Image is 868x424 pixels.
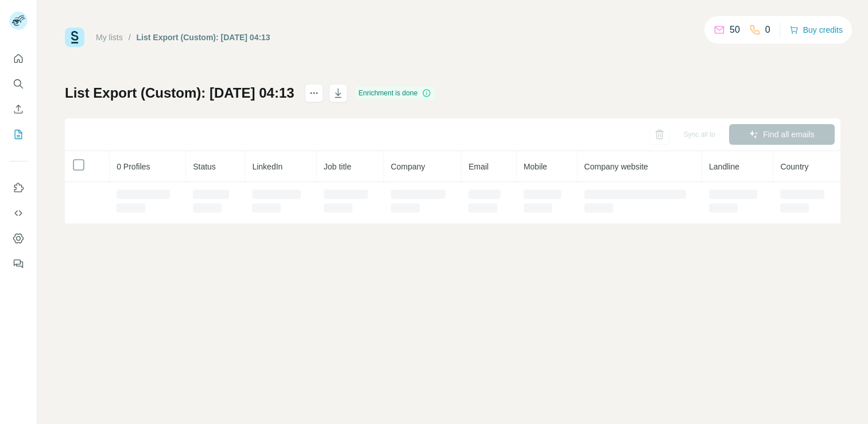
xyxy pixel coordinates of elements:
span: Country [780,162,808,171]
button: Feedback [9,253,28,274]
span: Landline [709,162,739,171]
button: Use Surfe on LinkedIn [9,178,28,198]
div: List Export (Custom): [DATE] 04:13 [137,32,270,43]
a: My lists [96,33,123,42]
span: Mobile [524,162,547,171]
p: 0 [765,23,770,37]
h1: List Export (Custom): [DATE] 04:13 [65,84,294,102]
button: Search [9,74,28,94]
img: Surfe Logo [65,28,84,47]
button: My lists [9,124,28,145]
span: LinkedIn [252,162,282,171]
span: 0 Profiles [117,162,150,171]
button: Use Surfe API [9,203,28,223]
button: Dashboard [9,228,28,249]
span: Company website [584,162,648,171]
span: Email [468,162,489,171]
span: Company [391,162,425,171]
button: Enrich CSV [9,99,28,120]
span: Job title [324,162,351,171]
button: Buy credits [789,22,843,38]
button: actions [305,84,323,102]
div: Enrichment is done [355,86,435,100]
li: / [129,32,131,43]
p: 50 [730,23,740,37]
span: Status [193,162,216,171]
button: Quick start [9,48,28,69]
